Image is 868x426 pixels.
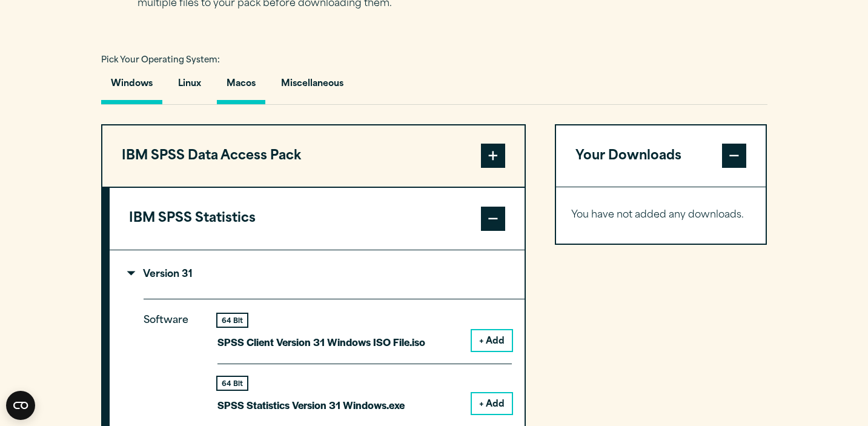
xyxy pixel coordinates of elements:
button: Miscellaneous [271,70,353,104]
p: SPSS Client Version 31 Windows ISO File.iso [217,333,425,351]
p: Version 31 [129,270,193,279]
button: Macos [217,70,265,104]
p: You have not added any downloads. [571,207,751,224]
button: Your Downloads [556,125,766,187]
button: IBM SPSS Data Access Pack [102,125,525,187]
p: Software [144,312,198,404]
button: + Add [472,330,512,351]
div: 64 Bit [217,314,247,327]
button: Linux [168,70,211,104]
button: + Add [472,393,512,414]
div: 64 Bit [217,377,247,390]
p: SPSS Statistics Version 31 Windows.exe [217,396,405,414]
div: Your Downloads [556,187,766,244]
button: IBM SPSS Statistics [110,188,525,250]
span: Pick Your Operating System: [101,56,220,64]
summary: Version 31 [110,250,525,299]
button: Windows [101,70,162,104]
button: Open CMP widget [6,391,35,420]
